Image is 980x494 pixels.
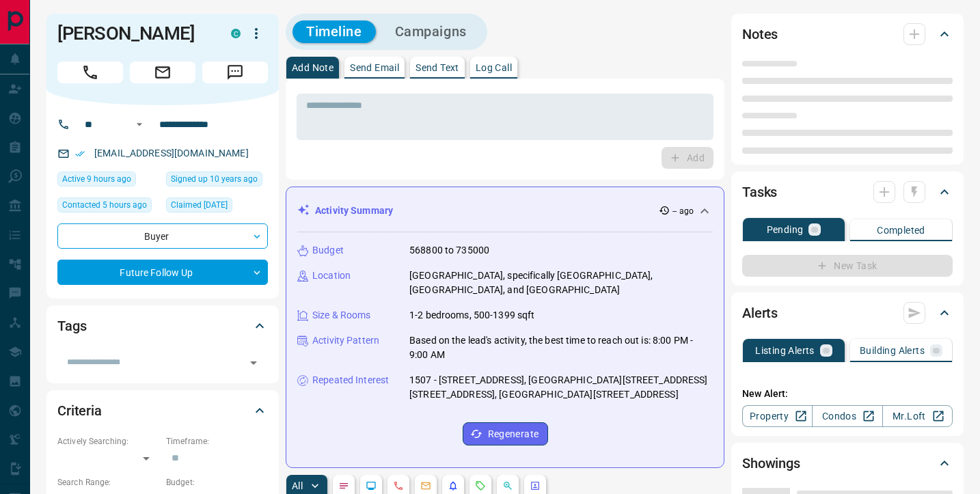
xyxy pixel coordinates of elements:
p: -- ago [672,205,694,217]
div: Wed Aug 13 2025 [57,171,159,191]
div: Showings [742,447,953,480]
svg: Notes [338,480,349,491]
p: Log Call [476,63,512,72]
div: condos.ca [231,29,241,38]
svg: Requests [475,480,486,491]
svg: Listing Alerts [448,480,459,491]
h2: Notes [742,23,778,45]
p: Actively Searching: [57,435,159,448]
button: Campaigns [381,20,480,43]
span: Active 9 hours ago [62,172,131,186]
button: Timeline [292,20,376,43]
p: Add Note [292,63,334,72]
p: All [292,481,303,491]
svg: Emails [420,480,431,491]
p: Activity Summary [315,204,393,218]
p: 1-2 bedrooms, 500-1399 sqft [409,308,535,323]
svg: Agent Actions [530,480,541,491]
h2: Tags [57,315,86,337]
p: Pending [767,225,804,234]
div: Mon Jun 29 2015 [166,171,268,191]
p: Budget [312,243,344,258]
p: Location [312,269,351,283]
h1: [PERSON_NAME] [57,23,210,44]
div: Alerts [742,297,953,329]
p: Timeframe: [166,435,268,448]
p: Listing Alerts [755,346,815,355]
h2: Criteria [57,400,102,422]
p: Send Text [416,63,459,72]
span: Signed up 10 years ago [171,172,258,186]
p: Budget: [166,476,268,489]
p: Activity Pattern [312,333,379,348]
div: Thu Dec 16 2021 [166,197,268,217]
a: Property [742,405,813,427]
div: Notes [742,18,953,51]
a: Condos [812,405,882,427]
svg: Email Verified [75,149,85,159]
span: Claimed [DATE] [171,198,228,212]
p: Search Range: [57,476,159,489]
p: Size & Rooms [312,308,371,323]
p: 568800 to 735000 [409,243,489,258]
p: Based on the lead's activity, the best time to reach out is: 8:00 PM - 9:00 AM [409,333,713,362]
div: Wed Aug 13 2025 [57,197,159,217]
a: [EMAIL_ADDRESS][DOMAIN_NAME] [94,148,249,159]
p: Repeated Interest [312,373,389,387]
h2: Showings [742,452,800,474]
p: [GEOGRAPHIC_DATA], specifically [GEOGRAPHIC_DATA], [GEOGRAPHIC_DATA], and [GEOGRAPHIC_DATA] [409,269,713,297]
p: Completed [877,225,925,235]
button: Open [244,353,263,372]
span: Contacted 5 hours ago [62,198,147,212]
h2: Alerts [742,302,778,324]
svg: Lead Browsing Activity [366,480,377,491]
div: Tasks [742,176,953,208]
svg: Calls [393,480,404,491]
button: Regenerate [463,422,548,445]
span: Message [202,61,268,83]
div: Activity Summary-- ago [297,198,713,223]
p: Building Alerts [860,346,925,355]
svg: Opportunities [502,480,513,491]
button: Open [131,116,148,133]
p: New Alert: [742,387,953,401]
span: Call [57,61,123,83]
a: Mr.Loft [882,405,953,427]
p: 1507 - [STREET_ADDRESS], [GEOGRAPHIC_DATA][STREET_ADDRESS][STREET_ADDRESS], [GEOGRAPHIC_DATA][STR... [409,373,713,402]
h2: Tasks [742,181,777,203]
p: Send Email [350,63,399,72]
div: Tags [57,310,268,342]
div: Future Follow Up [57,260,268,285]
div: Buyer [57,223,268,249]
div: Criteria [57,394,268,427]
span: Email [130,61,195,83]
